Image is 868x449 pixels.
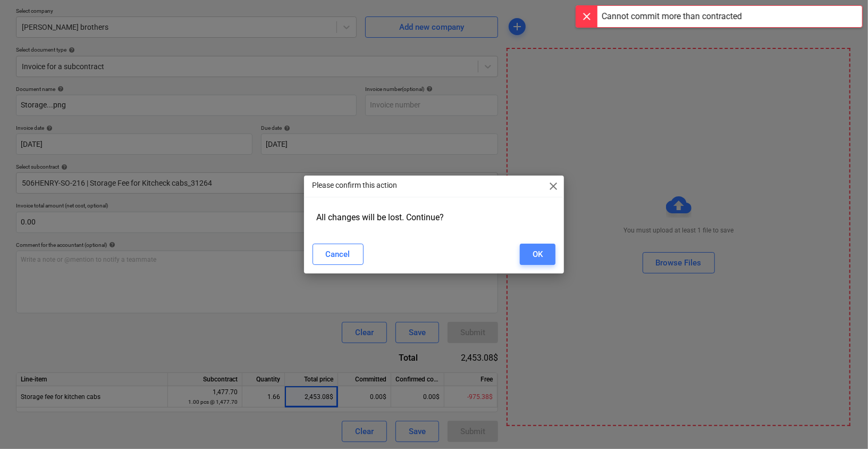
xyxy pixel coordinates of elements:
div: All changes will be lost. Continue? [313,208,556,227]
button: Cancel [313,244,364,265]
div: Cannot commit more than contracted [602,10,742,23]
div: OK [533,247,543,261]
iframe: Chat Widget [815,398,868,449]
span: close [547,180,560,193]
p: Please confirm this action [313,180,398,191]
button: OK [520,244,555,265]
div: Cancel [326,247,350,261]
